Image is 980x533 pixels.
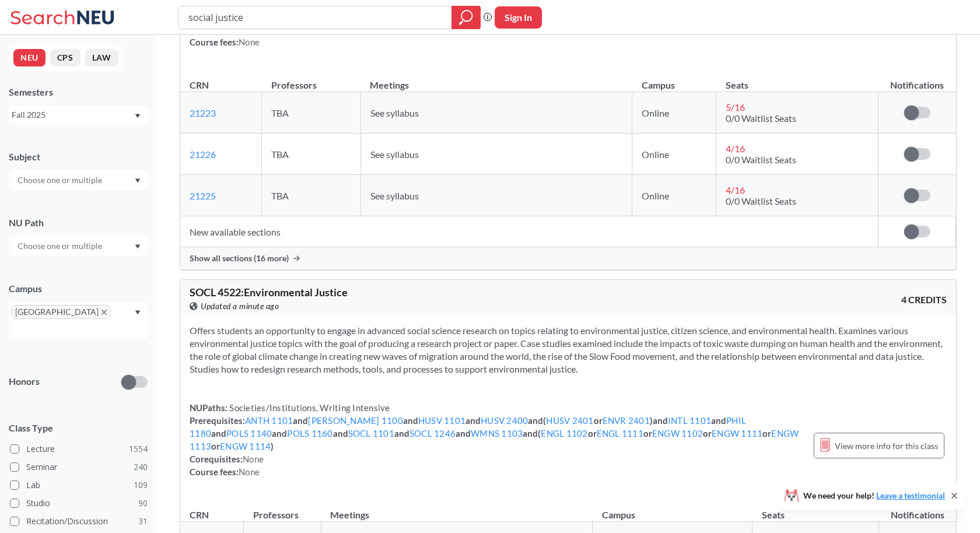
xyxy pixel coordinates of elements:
button: Sign In [495,6,542,29]
a: Leave a testimonial [876,490,945,500]
th: Professors [262,67,361,92]
div: Semesters [9,86,148,99]
span: 31 [138,515,148,528]
td: TBA [262,134,361,175]
a: ENGL 1111 [597,428,643,439]
div: Fall 2025Dropdown arrow [9,106,148,124]
div: CRN [190,79,209,92]
section: Offers students an opportunity to engage in advanced social science research on topics relating t... [190,324,947,376]
svg: Dropdown arrow [135,114,141,118]
span: 0/0 Waitlist Seats [726,195,796,206]
a: 21225 [190,190,216,201]
div: NUPaths: Prerequisites: and and and and ( or ) and and and and and and and and ( or or or or or )... [190,401,802,478]
th: Professors [244,497,321,522]
div: [GEOGRAPHIC_DATA]X to remove pillDropdown arrow [9,302,148,339]
svg: magnifying glass [459,9,473,26]
a: SOCL 1101 [348,428,394,439]
input: Choose one or multiple [12,239,110,253]
th: Seats [752,497,878,522]
a: 21223 [190,107,216,118]
span: View more info for this class [835,439,938,453]
div: Dropdown arrow [9,170,148,190]
span: See syllabus [370,107,419,118]
a: ENGL 1102 [541,428,587,439]
div: magnifying glass [452,6,481,29]
p: Honors [9,375,40,388]
a: ENGW 1102 [652,428,703,439]
a: INTL 1101 [668,415,711,426]
a: HUSV 2400 [481,415,528,426]
div: Dropdown arrow [9,236,148,256]
span: See syllabus [370,149,419,160]
span: 4 CREDITS [901,293,947,306]
div: Subject [9,150,148,163]
a: ENGW 1114 [220,441,271,451]
a: HUSV 2401 [546,415,593,426]
a: ENVR 2401 [603,415,650,426]
label: Seminar [10,460,148,475]
th: Meetings [360,67,632,92]
label: Lecture [10,441,148,457]
th: Notifications [878,67,956,92]
label: Recitation/Discussion [10,514,148,529]
svg: Dropdown arrow [135,310,141,315]
span: Class Type [9,422,148,434]
span: SOCL 4522 : Environmental Justice [190,286,348,299]
td: TBA [262,175,361,216]
label: Studio [10,496,148,511]
a: ANTH 1101 [245,415,293,426]
button: LAW [85,49,118,66]
span: 0/0 Waitlist Seats [726,113,796,124]
div: Show all sections (16 more) [180,247,956,269]
td: TBA [262,92,361,134]
span: [GEOGRAPHIC_DATA]X to remove pill [12,305,110,319]
a: ENGW 1111 [712,428,762,439]
div: CRN [190,509,209,521]
a: SOCL 1246 [409,428,456,439]
span: None [243,454,264,464]
span: See syllabus [370,190,419,201]
a: POLS 1160 [287,428,332,439]
svg: X to remove pill [101,310,107,315]
svg: Dropdown arrow [135,244,141,249]
span: Societies/Institutions, Writing Intensive [228,402,390,413]
span: None [239,37,260,47]
span: Updated a minute ago [201,300,279,313]
input: Choose one or multiple [12,173,110,187]
div: Campus [9,282,148,295]
div: NU Path [9,216,148,229]
svg: Dropdown arrow [135,178,141,183]
span: 109 [134,479,148,492]
th: Campus [593,497,752,522]
div: Fall 2025 [12,108,134,121]
th: Campus [632,67,716,92]
span: 0/0 Waitlist Seats [726,154,796,165]
button: NEU [13,49,45,66]
span: 4 / 16 [726,143,745,154]
th: Meetings [321,497,593,522]
td: Online [632,134,716,175]
td: New available sections [180,216,878,247]
a: [PERSON_NAME] 1100 [308,415,403,426]
span: 90 [138,497,148,510]
th: Seats [716,67,878,92]
span: None [239,467,260,477]
span: Show all sections (16 more) [190,253,289,264]
a: WMNS 1103 [471,428,523,439]
a: POLS 1140 [226,428,272,439]
span: 1554 [129,443,148,455]
input: Class, professor, course number, "phrase" [187,8,443,27]
a: 21226 [190,149,216,160]
label: Lab [10,478,148,493]
span: 5 / 16 [726,101,745,113]
span: 240 [134,461,148,474]
td: Online [632,92,716,134]
span: We need your help! [803,492,945,500]
button: CPS [50,49,80,66]
td: Online [632,175,716,216]
a: HUSV 1101 [418,415,466,426]
span: 4 / 16 [726,184,745,195]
